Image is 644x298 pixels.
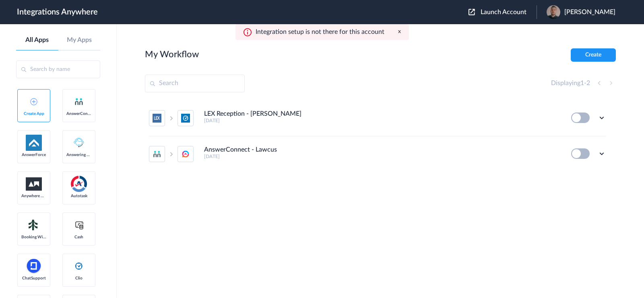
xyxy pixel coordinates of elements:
span: Cash [66,235,91,240]
h5: [DATE] [204,154,560,159]
button: Create [571,48,616,62]
h4: Displaying - [551,79,590,87]
img: Setmore_Logo.svg [26,218,42,232]
input: Search by name [16,60,100,78]
span: Anywhere Works [21,194,46,198]
h4: LEX Reception - [PERSON_NAME] [204,110,301,118]
button: Launch Account [469,8,537,16]
img: chatsupport-icon.svg [26,258,42,274]
img: af-app-logo.svg [26,135,42,151]
p: Integration setup is not there for this account [256,28,384,36]
span: Launch Account [481,9,526,15]
img: clio-logo.svg [74,261,84,271]
h5: [DATE] [204,118,560,123]
h2: My Workflow [145,49,199,60]
span: AnswerConnect [66,111,91,116]
span: Answering Service [66,152,91,157]
button: x [398,28,401,35]
span: [PERSON_NAME] [564,8,615,16]
a: All Apps [16,36,58,44]
img: add-icon.svg [30,98,37,105]
img: Answering_service.png [71,135,87,151]
img: autotask.png [71,176,87,192]
input: Search [145,75,245,92]
a: My Apps [58,36,101,44]
span: 2 [586,80,590,86]
span: 1 [580,80,584,86]
span: Create App [21,111,46,116]
span: AnswerForce [21,152,46,157]
img: image0.jpeg [547,5,560,19]
img: cash-logo.svg [74,220,84,230]
span: Autotask [66,194,91,198]
img: aww.png [26,177,42,191]
span: ChatSupport [21,276,46,281]
h4: AnswerConnect - Lawcus [204,146,277,154]
img: answerconnect-logo.svg [74,97,84,106]
img: launch-acct-icon.svg [469,9,475,15]
h1: Integrations Anywhere [17,7,98,17]
span: Booking Widget [21,235,46,240]
span: Clio [66,276,91,281]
